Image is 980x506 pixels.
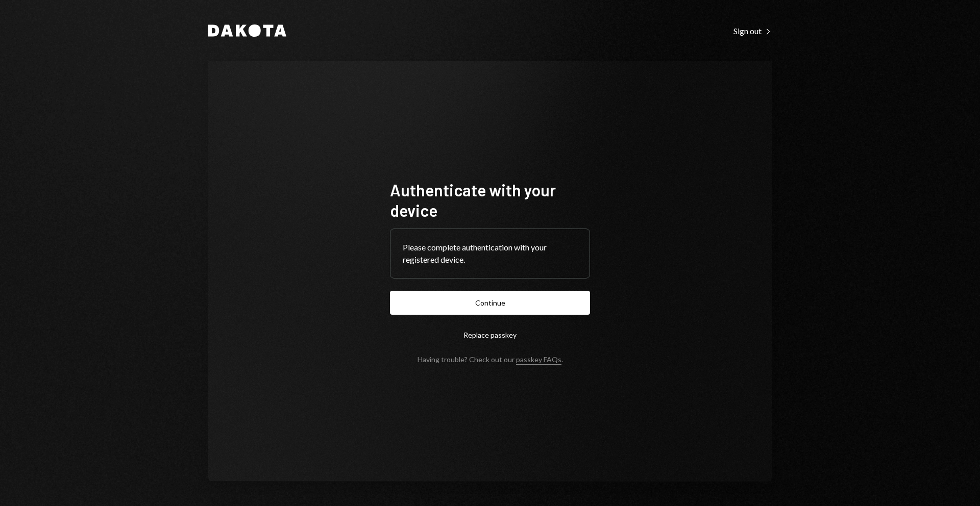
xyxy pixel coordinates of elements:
[516,355,561,365] a: passkey FAQs
[390,291,590,315] button: Continue
[390,180,590,220] h1: Authenticate with your device
[418,355,563,364] div: Having trouble? Check out our .
[733,25,772,36] a: Sign out
[733,26,772,36] div: Sign out
[390,323,590,347] button: Replace passkey
[403,241,577,266] div: Please complete authentication with your registered device.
